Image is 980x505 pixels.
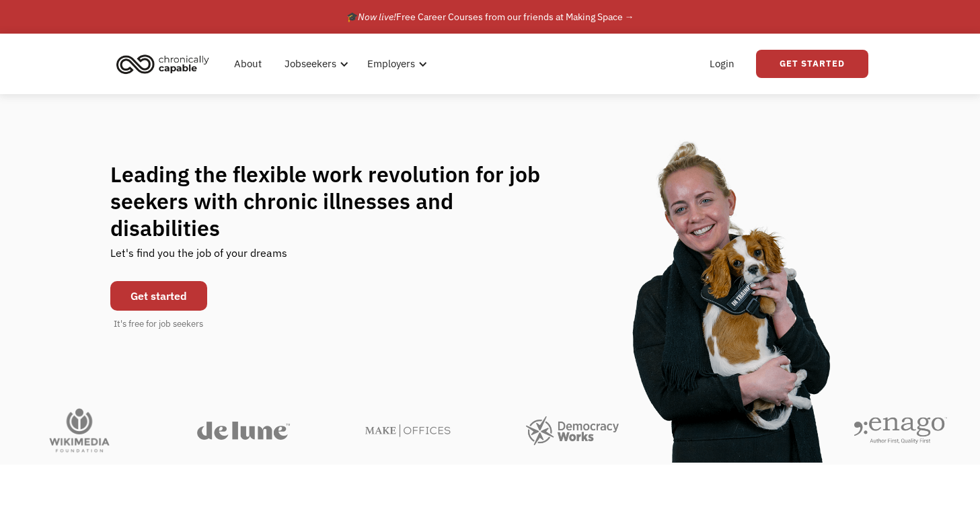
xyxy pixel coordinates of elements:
[112,49,213,79] img: Chronically Capable logo
[110,161,566,241] h1: Leading the flexible work revolution for job seekers with chronic illnesses and disabilities
[359,42,431,85] div: Employers
[285,56,336,72] div: Jobseekers
[114,317,203,331] div: It's free for job seekers
[276,42,352,85] div: Jobseekers
[110,281,207,311] a: Get started
[226,42,270,85] a: About
[346,9,634,25] div: 🎓 Free Career Courses from our friends at Making Space →
[110,241,287,274] div: Let's find you the job of your dreams
[358,11,396,23] em: Now live!
[112,49,219,79] a: home
[756,50,868,78] a: Get Started
[702,42,743,85] a: Login
[367,56,415,72] div: Employers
